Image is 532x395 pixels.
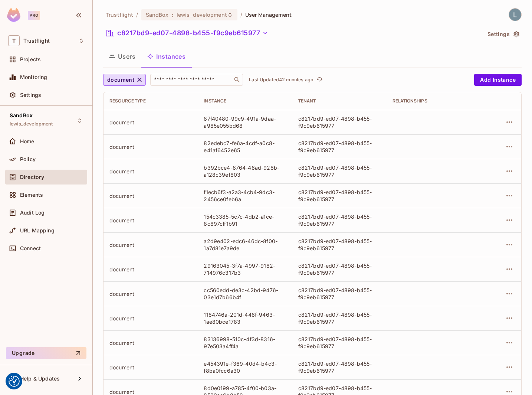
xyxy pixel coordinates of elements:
span: SandBox [10,112,33,118]
div: document [109,339,192,346]
span: Elements [20,192,43,198]
li: / [240,11,242,18]
div: document [109,315,192,322]
div: c8217bd9-ed07-4898-b455-f9c9eb615977 [298,189,381,203]
button: Settings [485,28,522,40]
span: Audit Log [20,210,45,216]
span: the active workspace [106,11,133,18]
span: : [171,12,174,18]
div: document [109,290,192,297]
div: c8217bd9-ed07-4898-b455-f9c9eb615977 [298,311,381,325]
div: Relationships [393,98,475,104]
div: e454391e-f369-40d4-b4c3-f8ba0fcc6a30 [204,360,286,374]
span: Workspace: Trustflight [23,38,50,44]
div: document [109,119,192,126]
button: document [103,74,146,86]
div: cc560edd-de3c-42bd-9476-03e1d7b66b4f [204,287,286,301]
img: Lewis Youl [509,9,521,21]
span: SandBox [146,11,169,18]
div: Pro [28,11,40,20]
div: c8217bd9-ed07-4898-b455-f9c9eb615977 [298,140,381,154]
div: c8217bd9-ed07-4898-b455-f9c9eb615977 [298,336,381,350]
div: c8217bd9-ed07-4898-b455-f9c9eb615977 [298,238,381,252]
span: T [8,35,20,46]
div: 82edebc7-fe6a-4cdf-a0c8-e41af6452e65 [204,140,286,154]
div: 29163045-3f7a-4997-9182-714976c317b3 [204,262,286,276]
div: Instance [204,98,286,104]
div: document [109,217,192,224]
span: Settings [20,92,41,98]
div: c8217bd9-ed07-4898-b455-f9c9eb615977 [298,287,381,301]
img: Revisit consent button [9,376,20,387]
span: Directory [20,174,44,180]
span: Help & Updates [20,376,60,382]
span: lewis_development [10,121,53,127]
div: 154c3385-5c7c-4db2-a1ce-8c897cff1b91 [204,213,286,227]
span: Projects [20,56,41,62]
span: lewis_development [177,11,227,18]
span: Connect [20,245,41,251]
span: Click to refresh data [313,75,324,84]
div: document [109,168,192,175]
div: b392bce4-6764-46ad-928b-a128c39ef803 [204,164,286,178]
div: document [109,364,192,371]
span: Monitoring [20,74,47,80]
span: Policy [20,156,36,162]
div: document [109,192,192,199]
span: Home [20,138,35,144]
button: Instances [141,47,191,66]
span: document [107,75,134,85]
div: document [109,241,192,248]
div: document [109,143,192,150]
button: Upgrade [6,347,86,359]
li: / [136,11,138,18]
div: a2d9e402-edc6-46dc-8f00-1a7d81e7a9de [204,238,286,252]
button: Users [103,47,141,66]
div: c8217bd9-ed07-4898-b455-f9c9eb615977 [298,262,381,276]
div: c8217bd9-ed07-4898-b455-f9c9eb615977 [298,213,381,227]
div: f1ecb6f3-a2a3-4cb4-9dc3-2456ce0feb6a [204,189,286,203]
div: document [109,266,192,273]
span: URL Mapping [20,228,55,234]
div: 1184746a-201d-446f-9463-1ae80bce1783 [204,311,286,325]
div: c8217bd9-ed07-4898-b455-f9c9eb615977 [298,164,381,178]
button: refresh [315,75,324,84]
div: 87f40480-99c9-491a-9daa-a985e055bd68 [204,115,286,129]
div: 83136998-510c-4f3d-8316-97e503a4ff4a [204,336,286,350]
div: c8217bd9-ed07-4898-b455-f9c9eb615977 [298,115,381,129]
div: c8217bd9-ed07-4898-b455-f9c9eb615977 [298,360,381,374]
div: Tenant [298,98,381,104]
button: c8217bd9-ed07-4898-b455-f9c9eb615977 [103,27,271,39]
span: User Management [245,11,292,18]
div: Resource type [109,98,192,104]
button: Consent Preferences [9,376,20,387]
button: Add Instance [474,74,522,86]
img: SReyMgAAAABJRU5ErkJggg== [7,8,20,22]
p: Last Updated 42 minutes ago [249,77,313,83]
span: refresh [316,76,323,84]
